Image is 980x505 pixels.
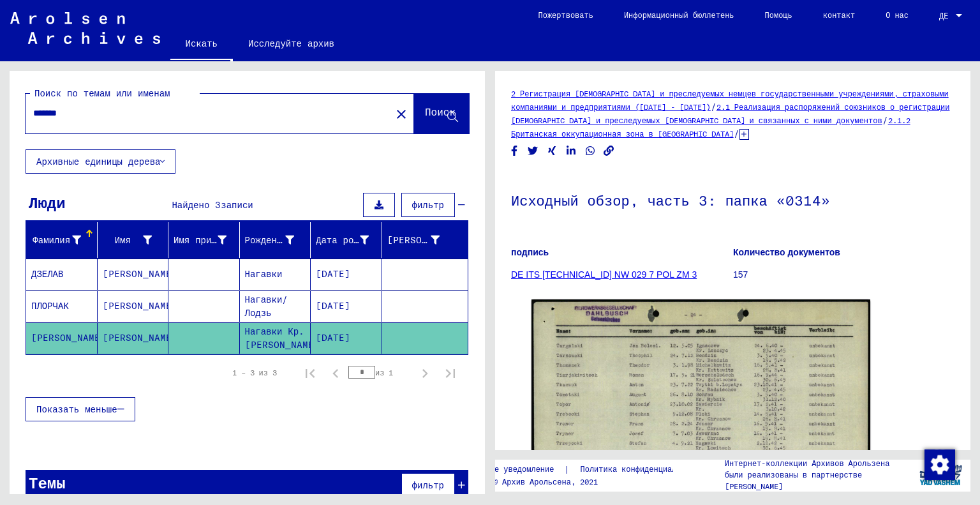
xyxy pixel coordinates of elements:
font: из 1 [375,368,393,377]
button: фильтр [401,473,455,497]
font: Количество документов [733,247,840,257]
font: Фамилия [33,234,70,246]
button: Поделиться на Xing [546,143,559,159]
a: Искать [170,28,233,61]
font: Имя [115,234,131,246]
a: Исследуйте архив [233,28,350,59]
button: Копировать ссылку [602,143,616,159]
font: были реализованы в партнерстве [PERSON_NAME] [725,470,862,491]
font: Темы [29,473,66,492]
button: Предыдущая страница [323,360,348,386]
div: Рождение [245,230,311,250]
a: Политика конфиденциальности [570,463,719,476]
button: Прозрачный [389,101,414,126]
font: / [734,128,739,139]
font: [PERSON_NAME] [103,300,177,312]
font: Показать меньше [36,403,117,415]
button: Первая страница [297,360,323,386]
mat-header-cell: Дата рождения [311,222,382,258]
div: Фамилия [31,230,97,250]
font: ДЗЕЛАВ [31,268,63,280]
font: Люди [29,193,66,212]
button: Следующая страница [412,360,438,386]
img: yv_logo.png [917,459,965,491]
font: / [882,114,888,126]
font: Помощь [765,10,792,20]
mat-header-cell: Фамилия [26,222,98,258]
a: Юридическое уведомление [449,463,564,476]
button: Поиск [414,94,469,133]
mat-header-cell: Имя при рождении [168,222,240,258]
font: Информационный бюллетень [624,10,734,20]
font: [DATE] [316,300,350,312]
mat-header-cell: Рождение [240,222,311,258]
button: Показать меньше [26,397,135,421]
font: Copyright © Архив Арольсена, 2021 [449,477,598,486]
font: Исследуйте архив [248,38,334,49]
font: Архивные единицы дерева [36,156,160,167]
font: Пожертвовать [538,10,593,20]
img: Изменить согласие [924,449,955,480]
button: фильтр [401,193,455,217]
a: DE ITS [TECHNICAL_ID] NW 029 7 POL ZM 3 [511,269,697,280]
font: [DATE] [316,332,350,343]
font: Найдено 3 [172,199,221,211]
div: Имя при рождении [174,230,242,250]
mat-header-cell: Имя [98,222,169,258]
font: Политика конфиденциальности [580,464,704,474]
button: Поделиться в LinkedIn [565,143,578,159]
font: подпись [511,247,549,257]
font: / [711,101,716,112]
font: Нагавки Кр. [PERSON_NAME] [245,326,320,350]
div: Имя [103,230,168,250]
font: контакт [823,10,855,20]
font: 157 [733,269,748,280]
button: Поделиться в WhatsApp [584,143,597,159]
button: Архивные единицы дерева [26,149,175,174]
font: [PERSON_NAME] [31,332,106,343]
font: Искать [186,38,218,49]
button: Поделиться в Твиттере [526,143,540,159]
font: фильтр [412,479,444,491]
font: Поиск [425,105,456,118]
mat-icon: close [394,107,409,122]
font: ПЛОРЧАК [31,300,69,312]
font: [PERSON_NAME] заключенного [387,234,532,246]
font: Имя при рождении [174,234,260,246]
font: О нас [886,10,909,20]
button: Последняя страница [438,360,463,386]
font: Нагавки [245,268,283,280]
div: [PERSON_NAME] заключенного [387,230,456,250]
img: Arolsen_neg.svg [10,12,160,44]
font: Юридическое уведомление [449,464,554,474]
font: фильтр [412,199,444,211]
font: Нагавки/Лодзь [245,294,288,319]
font: Дата рождения [316,234,386,246]
font: | [564,464,570,475]
font: ДЕ [939,11,948,20]
font: Поиск по темам или именам [34,87,170,99]
font: [PERSON_NAME] [103,268,177,280]
font: Интернет-коллекции Архивов Арользена [725,458,890,468]
div: Дата рождения [316,230,385,250]
font: Исходный обзор, часть 3: папка «0314» [511,192,830,209]
font: записи [221,199,253,211]
button: Поделиться на Facebook [508,143,521,159]
font: [PERSON_NAME] [103,332,177,343]
mat-header-cell: Номер заключенного [382,222,468,258]
font: Рождение [245,234,288,246]
a: 2.1 Реализация распоряжений союзников о регистрации [DEMOGRAPHIC_DATA] и преследуемых [DEMOGRAPHI... [511,102,949,125]
a: 2 Регистрация [DEMOGRAPHIC_DATA] и преследуемых немцев государственными учреждениями, страховыми ... [511,89,949,112]
font: 1 – 3 из 3 [232,368,277,377]
font: [DATE] [316,268,350,280]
